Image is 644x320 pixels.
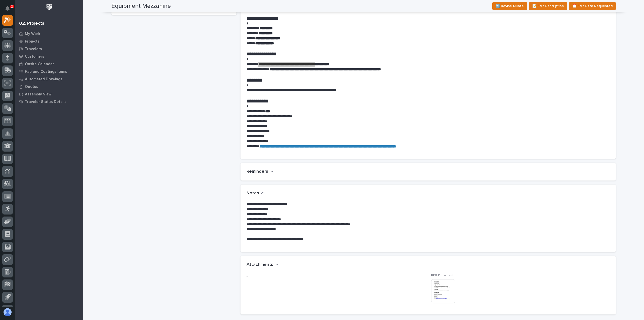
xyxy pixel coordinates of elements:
a: Onsite Calendar [15,60,83,68]
button: Attachments [247,262,279,268]
h2: Attachments [247,262,273,268]
h2: Reminders [247,169,268,174]
a: Customers [15,53,83,60]
button: users-avatar [2,307,13,317]
p: - [247,274,425,279]
a: Quotes [15,83,83,90]
button: Notes [247,191,265,196]
button: Reminders [247,169,274,174]
div: Notifications2 [6,6,13,14]
span: 📝 Edit Description [532,3,564,9]
h2: Equipment Mezzanine [111,3,171,10]
div: 02. Projects [19,21,44,26]
button: 📝 Edit Description [529,2,567,10]
button: Notifications [2,3,13,14]
a: Projects [15,38,83,45]
p: Automated Drawings [25,77,62,82]
p: 2 [11,5,13,8]
p: Projects [25,39,39,44]
img: Workspace Logo [45,3,54,12]
p: Onsite Calendar [25,62,54,66]
p: My Work [25,32,40,36]
p: Assembly View [25,92,51,97]
p: Travelers [25,47,42,51]
span: RFQ Document [431,274,454,277]
a: Assembly View [15,90,83,98]
p: Customers [25,54,44,59]
a: My Work [15,30,83,38]
span: 🆕 Revise Quote [496,3,524,9]
button: 🆕 Revise Quote [492,2,527,10]
p: Traveler Status Details [25,100,66,104]
h2: Notes [247,191,259,196]
a: Travelers [15,45,83,53]
span: 📅 Edit Date Requested [572,3,613,9]
p: Fab and Coatings Items [25,69,67,74]
a: Automated Drawings [15,75,83,83]
a: Traveler Status Details [15,98,83,105]
button: 📅 Edit Date Requested [569,2,616,10]
a: Fab and Coatings Items [15,68,83,75]
p: Quotes [25,85,38,89]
